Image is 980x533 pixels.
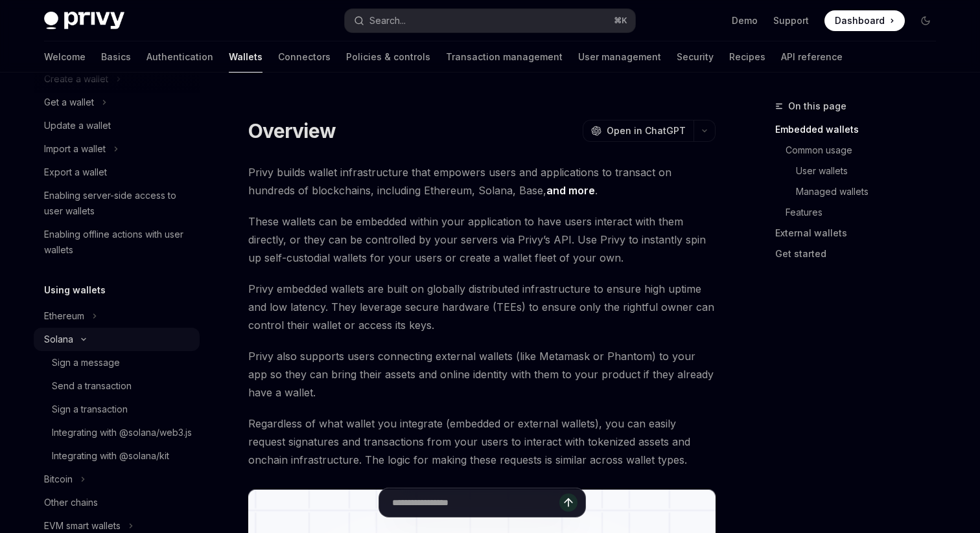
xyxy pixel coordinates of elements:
a: User management [578,41,661,73]
button: Solana [34,328,200,351]
button: Import a wallet [34,137,200,161]
a: Managed wallets [775,181,946,202]
div: Integrating with @solana/web3.js [52,425,192,440]
div: Import a wallet [44,141,106,157]
a: Integrating with @solana/kit [34,444,200,468]
a: Demo [732,14,758,27]
button: Toggle dark mode [915,10,936,31]
span: Regardless of what wallet you integrate (embedded or external wallets), you can easily request si... [248,414,716,469]
div: Sign a message [52,355,120,370]
button: Bitcoin [34,468,200,491]
a: Sign a message [34,351,200,374]
a: Welcome [44,41,86,73]
div: Integrating with @solana/kit [52,448,169,464]
a: Integrating with @solana/web3.js [34,421,200,444]
button: Search...⌘K [345,9,635,32]
div: Solana [44,332,73,347]
img: dark logo [44,12,124,30]
span: On this page [788,98,846,114]
div: Search... [369,13,406,28]
a: Dashboard [824,10,905,31]
a: Other chains [34,491,200,514]
a: Features [775,202,946,223]
div: Get a wallet [44,95,94,110]
div: Enabling server-side access to user wallets [44,188,192,219]
h5: Using wallets [44,282,106,298]
span: Privy also supports users connecting external wallets (like Metamask or Phantom) to your app so t... [248,347,716,402]
a: Transaction management [446,41,563,73]
div: Ethereum [44,308,84,324]
a: Send a transaction [34,374,200,398]
div: Export a wallet [44,164,107,180]
a: Wallets [229,41,262,73]
a: Export a wallet [34,161,200,184]
div: Enabling offline actions with user wallets [44,227,192,258]
span: ⌘ K [614,16,627,26]
a: Recipes [729,41,765,73]
a: Enabling offline actions with user wallets [34,223,200,262]
button: Open in ChatGPT [583,120,694,142]
div: Sign a transaction [52,402,128,417]
a: Security [677,41,714,73]
span: Open in ChatGPT [607,124,686,137]
h1: Overview [248,119,336,142]
div: Other chains [44,495,98,510]
div: Send a transaction [52,378,132,394]
button: Get a wallet [34,91,200,114]
span: Dashboard [835,14,885,27]
a: Common usage [775,140,946,161]
button: Ethereum [34,304,200,328]
a: Basics [101,41,131,73]
a: External wallets [775,223,946,244]
span: Privy builds wallet infrastructure that empowers users and applications to transact on hundreds o... [248,163,716,199]
button: Send message [559,493,577,512]
span: Privy embedded wallets are built on globally distributed infrastructure to ensure high uptime and... [248,280,716,334]
a: Authentication [146,41,213,73]
a: User wallets [775,161,946,181]
a: Policies & controls [346,41,430,73]
div: Bitcoin [44,471,73,487]
span: These wallets can be embedded within your application to have users interact with them directly, ... [248,212,716,267]
a: Enabling server-side access to user wallets [34,184,200,223]
input: Ask a question... [392,488,559,517]
a: API reference [781,41,843,73]
a: Support [773,14,809,27]
a: Embedded wallets [775,119,946,140]
a: Connectors [278,41,331,73]
a: Sign a transaction [34,398,200,421]
a: Update a wallet [34,114,200,137]
div: Update a wallet [44,118,111,133]
a: Get started [775,244,946,264]
a: and more [546,184,595,198]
